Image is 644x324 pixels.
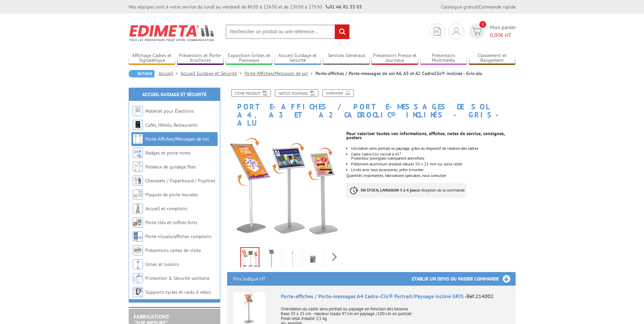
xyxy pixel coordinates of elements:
[233,272,265,286] p: Prix indiqué HT
[346,127,520,204] div: Quantités importantes, fabrications spéciales, nous consulter
[284,249,300,270] img: porte_affiches_214002_214003_profil.jpg
[441,3,516,10] div: |
[133,245,143,255] img: Présentoirs cartes de visite
[133,217,143,228] img: Porte-clés et coffres-forts
[331,251,338,263] span: Next
[145,247,201,253] a: Présentoirs cartes de visite
[133,203,143,214] img: Accueil et comptoirs
[323,89,354,97] a: Imprimer
[351,146,515,150] p: Utilisation sens portrait ou paysage, grâce au dispositif de rotation des cadres
[361,187,418,193] strong: EN STOCK, LIVRAISON 3 à 4 jours
[129,3,362,10] div: Nos équipes sont à votre service du lundi au vendredi de 8h30 à 12h30 et de 13h30 à 17h30
[227,131,342,245] img: porte_affiches_214002_214003_214902.jpg
[434,27,441,36] img: devis rapide
[453,27,460,35] img: devis rapide
[263,249,279,270] img: porte_affiches_214002_214003_sans_affiche.jpg
[490,23,516,39] span: Mon panier
[145,205,187,212] a: Accueil et comptoirs
[226,53,273,64] a: Exposition Grilles et Panneaux
[159,70,181,76] a: Accueil
[412,272,516,286] h3: Etablir un devis ou passer commande
[145,150,191,156] a: Badges et porte-noms
[145,289,211,295] a: Supports cycles et racks à vélos
[326,249,342,270] img: 214002_2.jpg
[145,164,196,170] a: Poteaux de guidage files
[420,53,467,64] a: Présentoirs Multimédia
[129,70,154,77] a: Retour
[133,148,143,158] img: Badges et porte-noms
[479,21,486,28] span: 0
[490,31,516,39] span: € HT
[441,4,478,10] a: Catalogue gratuit
[145,108,194,114] a: Matériel pour Élections
[181,70,244,76] a: Accueil Guidage et Sécurité
[472,28,482,35] img: devis rapide
[133,287,143,297] img: Supports cycles et racks à vélos
[241,248,259,269] img: porte_affiches_214002_214003_214902.jpg
[351,152,515,160] li: Cadre Cadro-Clic incliné à 45° Protecteur plexiglass transparent antireflets
[133,120,143,130] img: Cafés, Hôtels, Restaurants
[133,134,143,144] img: Porte-Affiches/Messages de sol
[133,190,143,200] img: Plaques de porte murales
[335,24,349,39] input: rechercher
[145,233,211,239] a: Porte-visuels/affiches comptoirs
[351,168,515,172] li: Livrés avec tous accessoires, prêts à monter
[133,176,143,186] img: Chevalets / Paperboard / Pupitres
[326,4,362,10] strong: 01 46 81 33 03
[231,89,271,97] a: Fiche produit
[129,20,215,46] img: Edimeta
[133,273,143,283] img: Protection & Sécurité sanitaire
[145,178,215,184] a: Chevalets / Paperboard / Pupitres
[467,23,516,39] a: devis rapide 0 Mon panier 0,00€ HT
[145,192,198,198] a: Plaques de porte murales
[177,53,224,64] a: Présentoirs et Porte-brochures
[346,130,505,141] strong: Pour valoriser toutes vos informations, affiches, notes de service, consignes, posters
[133,231,143,241] img: Porte-visuels/affiches comptoirs
[274,53,321,64] a: Accueil Guidage et Sécurité
[371,53,418,64] a: Présentoirs Presse et Journaux
[145,219,197,226] a: Porte-clés et coffres-forts
[281,292,510,300] div: Porte-affiches / Porte-messages A4 Cadro-Clic® Portrait/Paysage incliné GRIS -
[225,24,350,39] input: Rechercher un produit ou une référence...
[145,275,209,281] a: Protection & Sécurité sanitaire
[490,32,500,38] span: 0,00
[129,53,176,64] a: Affichage Cadres et Signalétique
[351,162,515,166] li: Piètement aluminium anodisé naturel 50 x 25 mm sur socle lesté
[305,249,321,270] img: 214002_1.jpg
[469,53,516,64] a: Classement et Rangement
[145,261,179,267] a: Urnes et isoloirs
[346,183,466,198] p: à réception de la commande
[142,91,206,97] a: Accueil Guidage et Sécurité
[275,89,318,97] a: Notice Montage
[479,4,516,10] a: Commande rapide
[145,136,209,142] a: Porte-Affiches/Messages de sol
[466,293,494,300] span: Réf.214002
[133,162,143,172] img: Poteaux de guidage files
[244,70,315,76] a: Porte-Affiches/Messages de sol
[323,53,370,64] a: Services Généraux
[222,89,521,127] h1: Porte-affiches / Porte-messages de sol A4, A3 et A2 CadroClic® inclinés - Gris-alu
[133,106,143,116] img: Matériel pour Élections
[133,259,143,269] img: Urnes et isoloirs
[315,70,482,77] li: Porte-affiches / Porte-messages de sol A4, A3 et A2 CadroClic® inclinés - Gris-alu
[145,122,198,128] a: Cafés, Hôtels, Restaurants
